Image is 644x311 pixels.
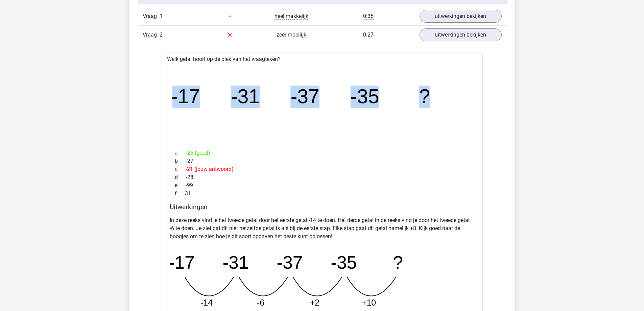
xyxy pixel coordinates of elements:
div: -27 [170,157,475,165]
tspan: -31 [222,252,248,272]
tspan: ? [393,252,403,272]
tspan: ? [420,85,431,108]
tspan: -35 [331,252,357,272]
tspan: -14 [200,298,212,307]
a: uitwerkingen bekijken [420,10,502,23]
span: c [175,165,186,173]
span: f [175,190,185,198]
span: heel makkelijk [275,13,308,20]
span: d [175,173,186,181]
tspan: -37 [277,252,303,272]
span: a [175,149,186,157]
tspan: -37 [291,85,319,108]
div: -25 (goed) [170,149,475,157]
span: Vraag [143,31,160,39]
p: In deze reeks vind je het tweede getal door het eerste getal -14 te doen. Het derde getal in de r... [170,216,475,241]
tspan: +2 [310,298,319,307]
tspan: -17 [168,252,194,272]
span: 0:27 [363,31,374,38]
span: 0:35 [363,13,374,20]
span: b [175,157,186,165]
tspan: -35 [351,85,379,108]
span: 2 [160,31,163,38]
tspan: -31 [231,85,260,108]
tspan: -17 [171,85,200,108]
a: uitwerkingen bekijken [420,28,502,41]
tspan: -6 [257,298,264,307]
span: e [175,181,186,190]
span: Vraag [143,12,160,20]
h4: Uitwerkingen [170,203,475,211]
div: -28 [170,173,475,181]
span: zeer moeilijk [277,31,306,38]
div: -99 [170,181,475,190]
div: 31 [170,190,475,198]
tspan: +10 [361,298,376,307]
span: 1 [160,13,163,19]
div: -21 (jouw antwoord) [170,165,475,173]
